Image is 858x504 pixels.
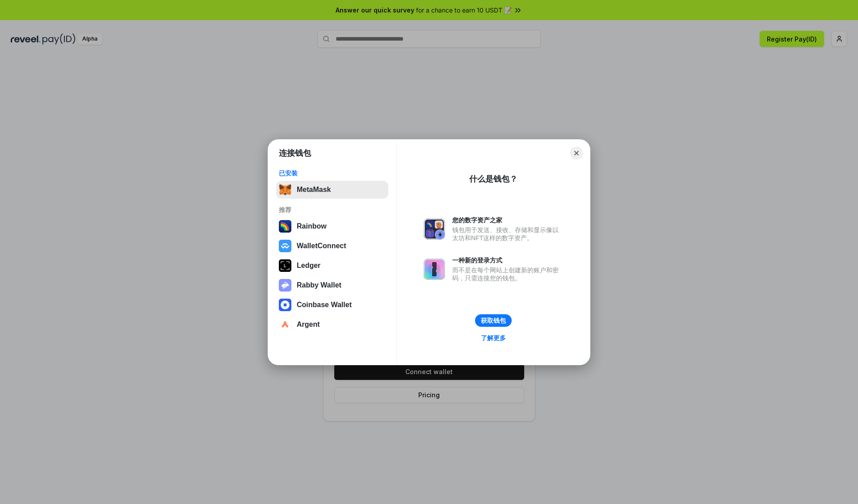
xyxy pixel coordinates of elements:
[481,317,506,325] div: 获取钱包
[297,262,320,270] div: Ledger
[276,296,388,314] button: Coinbase Wallet
[279,148,311,158] h1: 连接钱包
[279,169,386,177] div: 已安装
[424,258,445,280] img: svg+xml,%3Csvg%20xmlns%3D%22http%3A%2F%2Fwww.w3.org%2F2000%2Fsvg%22%20fill%3D%22none%22%20viewBox...
[276,257,388,275] button: Ledger
[475,332,511,344] a: 了解更多
[452,266,563,282] div: 而不是在每个网站上创建新的账户和密码，只需连接您的钱包。
[297,186,331,194] div: MetaMask
[279,259,291,272] img: svg+xml,%3Csvg%20xmlns%3D%22http%3A%2F%2Fwww.w3.org%2F2000%2Fsvg%22%20width%3D%2228%22%20height%3...
[452,226,563,242] div: 钱包用于发送、接收、存储和显示像以太坊和NFT这样的数字资产。
[481,334,506,342] div: 了解更多
[279,299,291,311] img: svg+xml,%3Csvg%20width%3D%2228%22%20height%3D%2228%22%20viewBox%3D%220%200%2028%2028%22%20fill%3D...
[276,276,388,294] button: Rabby Wallet
[279,183,291,196] img: svg+xml,%3Csvg%20fill%3D%22none%22%20height%3D%2233%22%20viewBox%3D%220%200%2035%2033%22%20width%...
[276,237,388,255] button: WalletConnect
[452,216,563,224] div: 您的数字资产之家
[276,316,388,333] button: Argent
[297,222,327,230] div: Rainbow
[297,301,352,309] div: Coinbase Wallet
[297,242,346,250] div: WalletConnect
[297,321,320,329] div: Argent
[279,206,386,214] div: 推荐
[276,217,388,235] button: Rainbow
[424,218,445,240] img: svg+xml,%3Csvg%20xmlns%3D%22http%3A%2F%2Fwww.w3.org%2F2000%2Fsvg%22%20fill%3D%22none%22%20viewBox...
[279,240,291,252] img: svg+xml,%3Csvg%20width%3D%2228%22%20height%3D%2228%22%20viewBox%3D%220%200%2028%2028%22%20fill%3D...
[276,181,388,199] button: MetaMask
[452,256,563,264] div: 一种新的登录方式
[279,279,291,292] img: svg+xml,%3Csvg%20xmlns%3D%22http%3A%2F%2Fwww.w3.org%2F2000%2Fsvg%22%20fill%3D%22none%22%20viewBox...
[279,318,291,331] img: svg+xml,%3Csvg%20width%3D%2228%22%20height%3D%2228%22%20viewBox%3D%220%200%2028%2028%22%20fill%3D...
[297,281,341,289] div: Rabby Wallet
[469,174,517,184] div: 什么是钱包？
[279,220,291,233] img: svg+xml,%3Csvg%20width%3D%22120%22%20height%3D%22120%22%20viewBox%3D%220%200%20120%20120%22%20fil...
[475,314,512,327] button: 获取钱包
[570,147,583,159] button: Close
